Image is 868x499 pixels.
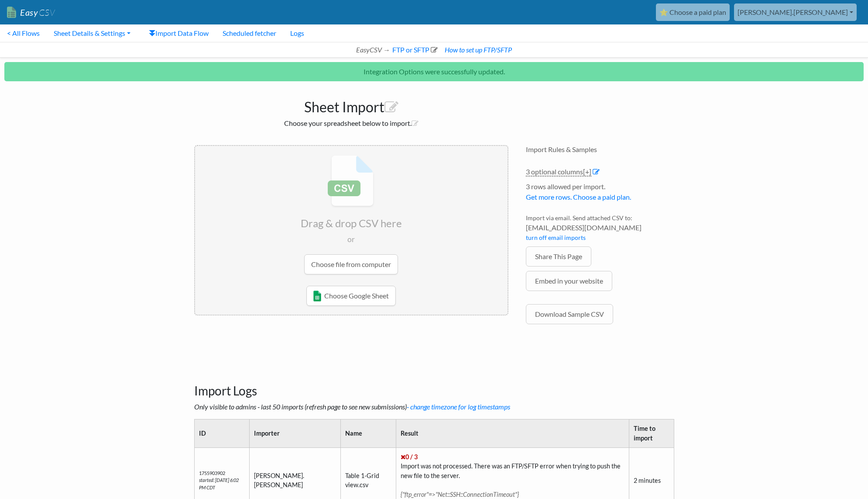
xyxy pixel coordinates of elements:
[194,419,250,447] th: ID
[194,402,510,411] i: Only visible to admins - last 50 imports (refresh page to see new submissions)
[629,419,674,447] th: Time to import
[526,222,674,233] span: [EMAIL_ADDRESS][DOMAIN_NAME]
[401,491,519,498] span: {"ftp_error"=>"Net::SSH::ConnectionTimeout"}
[283,24,311,42] a: Logs
[306,286,396,306] a: Choose Google Sheet
[7,3,55,21] a: EasyCSV
[396,419,629,447] th: Result
[356,45,390,54] i: EasyCSV →
[824,455,858,489] iframe: Drift Widget Chat Controller
[216,24,283,42] a: Scheduled fetcher
[526,234,586,241] a: turn off email imports
[194,119,508,127] h2: Choose your spreadsheet below to import.
[526,167,591,177] a: 3 optional columns[+]
[526,246,591,267] a: Share This Page
[194,94,508,115] h1: Sheet Import
[443,45,512,54] a: How to set up FTP/SFTP
[526,193,631,201] a: Get more rows. Choose a paid plan.
[526,145,674,153] h4: Import Rules & Samples
[583,167,591,176] span: [+]
[341,419,396,447] th: Name
[526,213,674,246] li: Import via email. Send attached CSV to:
[250,419,341,447] th: Importer
[526,271,612,291] a: Embed in your website
[526,181,674,207] li: 3 rows allowed per import.
[4,62,864,81] p: Integration Options were successfully updated.
[656,3,730,21] a: ⭐ Choose a paid plan
[401,453,418,461] span: 0 / 3
[407,402,510,411] a: - change timezone for log timestamps
[194,362,674,399] h3: Import Logs
[199,477,239,490] i: started: [DATE] 6:02 PM CDT
[47,24,137,42] a: Sheet Details & Settings
[734,3,857,21] a: [PERSON_NAME].[PERSON_NAME]
[38,7,55,18] span: CSV
[142,24,216,42] a: Import Data Flow
[526,304,613,324] a: Download Sample CSV
[391,45,438,54] a: FTP or SFTP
